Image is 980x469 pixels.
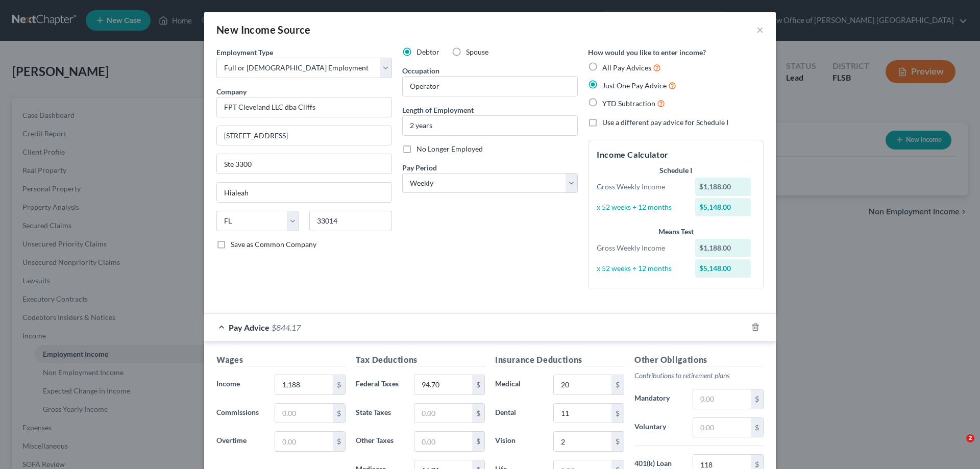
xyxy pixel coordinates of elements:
label: Other Taxes [351,431,409,452]
div: $ [611,404,624,423]
span: Debtor [416,47,439,56]
label: Commissions [211,403,269,424]
span: Company [216,87,247,96]
input: 0.00 [554,432,611,451]
label: Federal Taxes [351,375,409,395]
div: Means Test [597,227,755,237]
div: $ [611,432,624,451]
input: 0.00 [414,432,472,451]
input: 0.00 [414,375,472,394]
div: x 52 weeks ÷ 12 months [592,202,690,212]
div: $ [472,404,484,423]
span: Spouse [466,47,488,56]
button: × [756,23,764,36]
span: Save as Common Company [231,240,316,249]
div: $ [751,418,763,437]
input: -- [403,77,577,96]
input: Unit, Suite, etc... [217,154,391,174]
div: $ [333,404,345,423]
p: Contributions to retirement plans [634,371,764,381]
span: No Longer Employed [416,144,483,153]
input: Enter zip... [309,211,392,231]
div: $5,148.00 [695,259,751,278]
h5: Other Obligations [634,354,764,366]
div: $ [472,375,484,394]
input: 0.00 [693,418,751,437]
span: Just One Pay Advice [602,81,667,90]
span: All Pay Advices [602,63,651,72]
div: $1,188.00 [695,239,751,257]
h5: Wages [216,354,346,366]
label: Overtime [211,431,269,452]
div: New Income Source [216,22,311,37]
div: Gross Weekly Income [592,243,690,253]
span: 2 [966,434,974,442]
input: Enter city... [217,183,391,202]
span: Employment Type [216,48,273,57]
span: Pay Advice [229,323,269,332]
label: State Taxes [351,403,409,424]
input: Enter address... [217,126,391,145]
div: x 52 weeks ÷ 12 months [592,263,690,274]
div: $ [611,375,624,394]
div: Gross Weekly Income [592,182,690,192]
div: $ [751,389,763,409]
label: Occupation [402,65,439,76]
iframe: Intercom live chat [945,434,970,459]
h5: Insurance Deductions [495,354,624,366]
span: Income [216,379,240,388]
div: Schedule I [597,165,755,176]
input: 0.00 [693,389,751,409]
label: Dental [490,403,548,424]
label: Length of Employment [402,105,474,115]
h5: Income Calculator [597,149,755,161]
input: 0.00 [275,432,333,451]
input: Search company by name... [216,97,392,117]
h5: Tax Deductions [356,354,485,366]
label: How would you like to enter income? [588,47,706,58]
span: YTD Subtraction [602,99,655,108]
span: Pay Period [402,163,437,172]
label: Voluntary [629,417,688,438]
input: 0.00 [275,375,333,394]
input: 0.00 [414,404,472,423]
div: $5,148.00 [695,198,751,216]
label: Vision [490,431,548,452]
input: ex: 2 years [403,116,577,135]
label: Mandatory [629,389,688,409]
div: $ [333,375,345,394]
input: 0.00 [554,404,611,423]
input: 0.00 [554,375,611,394]
span: $844.17 [272,323,301,332]
div: $ [472,432,484,451]
input: 0.00 [275,404,333,423]
div: $1,188.00 [695,178,751,196]
span: Use a different pay advice for Schedule I [602,118,728,127]
div: $ [333,432,345,451]
label: Medical [490,375,548,395]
